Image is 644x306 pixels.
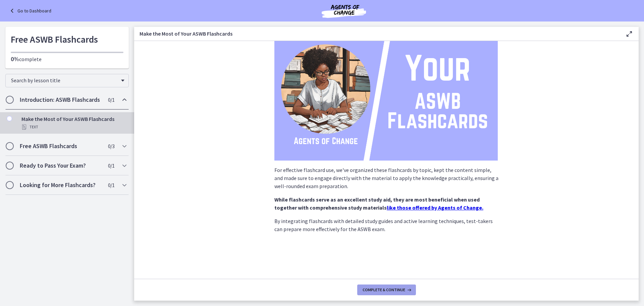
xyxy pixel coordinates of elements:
[357,285,416,295] button: Complete & continue
[20,142,102,150] h2: Free ASWB Flashcards
[274,166,498,190] p: For effective flashcard use, we've organized these flashcards by topic, kept the content simple, ...
[108,181,114,189] span: 0 / 1
[108,142,114,150] span: 0 / 3
[11,77,118,84] span: Search by lesson title
[140,30,614,38] h3: Make the Most of Your ASWB Flashcards
[11,32,123,46] h1: Free ASWB Flashcards
[20,181,102,189] h2: Looking for More Flashcards?
[21,115,126,131] div: Make the Most of Your ASWB Flashcards
[304,3,384,19] img: Agents of Change
[20,162,102,170] h2: Ready to Pass Your Exam?
[8,7,51,15] a: Go to Dashboard
[21,123,126,131] div: Text
[387,204,483,211] a: like those offered by Agents of Change.
[20,96,102,104] h2: Introduction: ASWB Flashcards
[363,287,405,293] span: Complete & continue
[274,196,480,211] strong: While flashcards serve as an excellent study aid, they are most beneficial when used together wit...
[5,74,129,87] div: Search by lesson title
[108,96,114,104] span: 0 / 1
[274,35,498,161] img: Your_ASWB_Flashcards.png
[11,55,123,63] p: complete
[274,217,498,233] p: By integrating flashcards with detailed study guides and active learning techniques, test-takers ...
[11,55,19,63] span: 0%
[108,162,114,170] span: 0 / 1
